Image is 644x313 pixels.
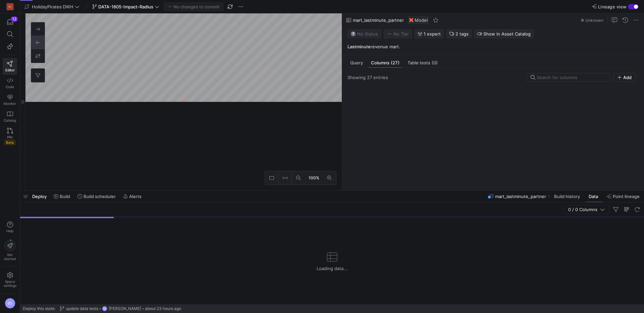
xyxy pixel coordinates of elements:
span: Help [6,229,14,233]
button: Build scheduler [74,191,119,202]
span: Add [623,75,632,80]
strong: Lastminute [347,44,371,49]
button: 1 expert [415,29,444,38]
button: No tierNo Tier [384,29,412,38]
div: BS [5,298,15,309]
span: 1 expert [424,31,441,37]
button: 2 tags [446,29,472,38]
span: Point lineage [613,194,640,199]
button: No statusNo Status [347,29,381,38]
span: Catalog [4,118,16,122]
a: HG [3,1,17,12]
button: update data testsBS[PERSON_NAME]about 23 hours ago [58,304,183,313]
img: logo.gif [179,97,189,107]
div: HG [7,3,13,10]
button: Help [3,218,17,236]
span: Editor [5,68,15,72]
span: Space settings [4,279,16,288]
button: Add [613,73,636,82]
span: HolidayPirates DWH [32,4,73,9]
button: Getstarted [3,237,17,263]
span: Table tests [408,61,438,65]
span: Data [589,194,598,199]
span: Unknown [585,18,603,23]
img: No tier [387,31,392,37]
span: Beta [4,140,15,145]
img: undefined [409,18,413,22]
span: Alerts [129,194,142,199]
a: Spacesettings [3,269,17,291]
button: BS [3,296,17,310]
span: Lineage view [598,4,627,9]
a: Monitor [3,91,17,108]
img: No status [351,31,356,37]
span: Build history [554,194,580,199]
span: (0) [432,61,438,65]
div: Showing 27 entries [347,75,388,80]
div: 12 [11,16,18,22]
span: Get started [4,253,16,261]
span: No Status [351,31,378,37]
a: Editor [3,58,17,75]
span: Build [60,194,70,199]
span: 0 / 0 Columns [568,207,600,212]
a: PRsBeta [3,125,17,148]
input: Search for columns [537,75,606,80]
span: DATA-1805-Impact-Radius [98,4,153,9]
p: revenue mart. [347,44,641,50]
button: Build history [551,191,584,202]
button: Point lineage [604,191,643,202]
span: Deploy this state: [23,306,55,311]
span: about 23 hours ago [145,306,181,311]
span: No Tier [387,31,409,37]
button: 0 / 0 Columns [564,205,609,214]
a: Code [3,75,17,91]
span: 2 tags [455,31,469,37]
span: Show in Asset Catalog [483,31,531,37]
span: Code [6,85,14,89]
span: mart_lastminute_partner [495,194,546,199]
button: Data [586,191,602,202]
span: Query [350,61,363,65]
div: BS [102,306,107,311]
span: Model [415,17,428,23]
button: Alerts [120,191,145,202]
span: Loading data... [317,266,347,271]
button: Build [51,191,73,202]
span: Deploy [32,194,47,199]
button: Show in Asset Catalog [474,29,534,38]
button: HolidayPirates DWH [23,2,81,11]
a: Catalog [3,108,17,125]
span: Monitor [4,102,16,106]
span: (27) [391,61,399,65]
span: update data tests [66,306,98,311]
span: Build scheduler [84,194,116,199]
span: mart_lastminute_partner [353,17,404,23]
span: [PERSON_NAME] [109,306,141,311]
button: 12 [3,16,17,28]
button: DATA-1805-Impact-Radius [91,2,161,11]
span: PRs [7,135,13,139]
span: Columns [371,61,399,65]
